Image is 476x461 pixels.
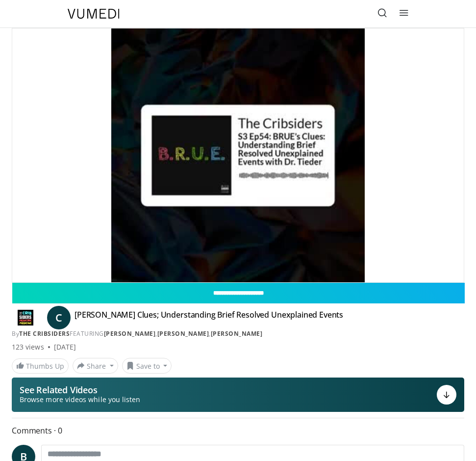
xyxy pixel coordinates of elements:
[12,310,39,325] img: The Cribsiders
[157,329,209,338] a: [PERSON_NAME]
[12,378,464,412] button: See Related Videos Browse more videos while you listen
[12,28,464,282] video-js: Video Player
[12,342,44,352] span: 123 views
[20,385,140,395] p: See Related Videos
[47,306,71,329] a: C
[104,329,156,338] a: [PERSON_NAME]
[19,329,70,338] a: The Cribsiders
[211,329,263,338] a: [PERSON_NAME]
[20,395,140,405] span: Browse more videos while you listen
[12,424,464,437] span: Comments 0
[54,342,76,352] div: [DATE]
[12,358,69,374] a: Thumbs Up
[73,358,118,374] button: Share
[75,310,343,325] h4: [PERSON_NAME] Clues; Understanding Brief Resolved Unexplained Events
[122,358,172,374] button: Save to
[68,9,120,19] img: VuMedi Logo
[12,329,464,338] div: By FEATURING , ,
